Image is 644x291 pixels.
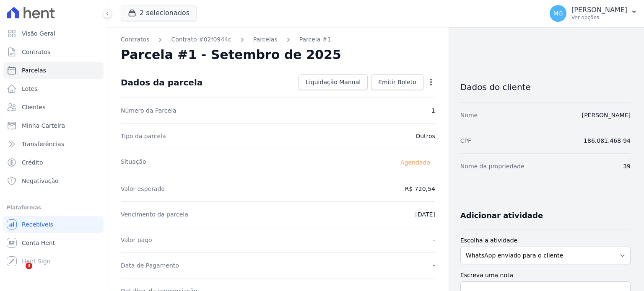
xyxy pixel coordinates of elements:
[371,74,423,90] a: Emitir Boleto
[460,111,478,119] dt: Nome
[121,5,197,21] button: 2 selecionados
[623,162,631,170] dd: 39
[433,236,435,244] dd: -
[22,140,64,148] span: Transferências
[543,2,644,25] button: MG [PERSON_NAME] Ver opções
[121,77,203,88] div: Dados da parcela
[460,271,631,280] label: Escreva uma nota
[3,154,104,171] a: Crédito
[171,35,231,44] a: Contrato #02f0944c
[3,173,104,189] a: Negativação
[6,210,174,268] iframe: Intercom notifications mensagem
[8,263,29,283] iframe: Intercom live chat
[460,136,471,145] dt: CPF
[582,112,631,118] a: [PERSON_NAME]
[395,157,435,167] span: Agendado
[460,82,631,92] h3: Dados do cliente
[22,66,46,75] span: Parcelas
[3,80,104,97] a: Lotes
[121,132,166,140] dt: Tipo da parcela
[306,78,361,86] span: Liquidação Manual
[431,106,435,115] dd: 1
[3,99,104,116] a: Clientes
[299,35,331,44] a: Parcela #1
[433,261,435,270] dd: -
[378,78,416,86] span: Emitir Boleto
[3,117,104,134] a: Minha Carteira
[121,185,165,193] dt: Valor esperado
[553,10,563,16] span: MG
[460,162,525,170] dt: Nome da propriedade
[121,35,149,44] a: Contratos
[3,234,104,251] a: Conta Hent
[121,157,146,167] dt: Situação
[571,6,627,14] p: [PERSON_NAME]
[22,158,43,167] span: Crédito
[22,29,55,38] span: Visão Geral
[584,136,631,145] dd: 186.081.468-94
[415,132,435,140] dd: Outros
[121,35,435,44] nav: Breadcrumb
[3,25,104,42] a: Visão Geral
[299,74,368,90] a: Liquidação Manual
[22,103,45,111] span: Clientes
[121,106,177,115] dt: Número da Parcela
[22,121,65,130] span: Minha Carteira
[7,203,100,213] div: Plataformas
[3,216,104,233] a: Recebíveis
[571,14,627,21] p: Ver opções
[405,185,435,193] dd: R$ 720,54
[460,236,631,245] label: Escolha a atividade
[3,62,104,79] a: Parcelas
[460,211,543,221] h3: Adicionar atividade
[22,85,38,93] span: Lotes
[22,177,59,185] span: Negativação
[3,44,104,60] a: Contratos
[121,47,341,62] h2: Parcela #1 - Setembro de 2025
[415,210,435,219] dd: [DATE]
[253,35,278,44] a: Parcelas
[26,263,32,269] span: 3
[3,136,104,152] a: Transferências
[22,48,50,56] span: Contratos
